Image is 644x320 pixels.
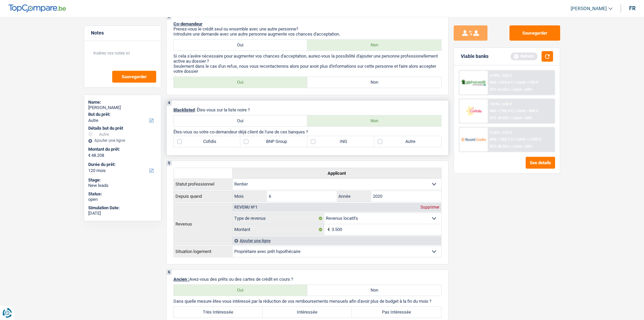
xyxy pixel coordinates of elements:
[516,109,538,113] span: Limit: >800 €
[173,107,195,112] span: Blacklisted
[490,80,513,85] span: NAI: 1 074,6 €
[173,299,442,304] p: Dans quelle mesure êtes-vous intéressé par la réduction de vos remboursements mensuels afin d'avo...
[510,144,512,149] span: /
[173,203,232,245] th: Revenus
[352,307,441,318] label: Pas Intéressée
[233,205,259,209] div: Revenu nº1
[174,285,308,296] label: Oui
[232,168,441,178] th: Applicant
[88,138,157,143] div: Ajouter une ligne
[307,136,374,147] label: ING
[88,211,157,216] div: [DATE]
[490,102,512,106] div: 10.9% | 648 €
[240,136,307,147] label: BNP Group
[173,54,442,64] p: Si cela s'avère nécessaire pour augmenter vos chances d'acceptation, auriez-vous la possibilité d...
[167,101,172,106] div: 4
[88,147,156,152] label: Montant du prêt:
[514,137,515,142] span: /
[112,71,156,83] button: Sauvegarder
[307,77,441,88] label: Non
[571,6,607,12] span: [PERSON_NAME]
[173,21,202,26] span: Co-demandeur
[490,109,513,113] span: NAI: 1 752,5 €
[88,191,157,197] div: Status:
[514,109,515,113] span: /
[461,133,486,146] img: Record Credits
[461,105,486,117] img: Cofidis
[565,3,613,14] a: [PERSON_NAME]
[526,157,555,169] button: See details
[490,130,512,135] div: 9.45% | 612 €
[419,205,441,209] div: Supprimer
[513,87,532,92] span: Limit: <60%
[490,73,512,78] div: 9.99% | 625 €
[510,87,512,92] span: /
[516,80,538,85] span: Limit: >750 €
[510,116,512,120] span: /
[461,79,486,87] img: AlphaCredit
[307,40,441,50] label: Non
[233,191,267,202] label: Mois
[88,183,157,188] div: New leads
[371,191,441,202] input: AAAA
[629,5,636,12] div: fr
[513,144,532,149] span: Limit: <65%
[174,307,263,318] label: Très Intéressée
[173,107,442,112] p: : Êtes-vous sur la liste noire ?
[173,191,232,202] th: Depuis quand
[510,52,538,60] div: Refresh
[337,191,371,202] label: Année
[267,191,337,202] input: MM
[233,224,324,235] label: Montant
[167,161,172,166] div: 5
[174,40,308,50] label: Oui
[173,246,232,257] th: Situation logement
[490,87,509,92] span: DTI: 61.62%
[233,213,324,224] label: Type de revenus
[173,178,232,190] th: Statut professionnel
[173,26,442,31] p: Prenez-vous le crédit seul ou ensemble avec une autre personne?
[513,116,532,120] span: Limit: <60%
[174,77,308,88] label: Oui
[91,30,154,36] h5: Notes
[88,162,156,167] label: Durée du prêt:
[514,80,515,85] span: /
[307,115,441,126] label: Non
[516,137,541,142] span: Limit: >1.033 €
[174,115,308,126] label: Oui
[122,74,147,79] span: Sauvegarder
[490,144,509,149] span: DTI: 48.92%
[88,205,157,211] div: Simulation Date:
[173,64,442,74] p: Seulement dans le cas d'un refus, nous vous recontacterons alors pour avoir plus d'informations s...
[88,197,157,202] div: open
[88,100,157,105] div: Name:
[461,54,488,59] div: Viable banks
[88,153,91,158] span: €
[324,224,332,235] span: €
[173,129,442,134] p: Êtes-vous ou votre co-demandeur déjà client de l'une de ces banques ?
[263,307,352,318] label: Intéressée
[374,136,441,147] label: Autre
[8,4,66,13] img: TopCompare Logo
[307,285,441,296] label: Non
[233,236,441,245] div: Ajouter une ligne
[173,277,189,282] span: Ancien :
[490,116,509,120] span: DTI: 49.93%
[88,112,156,117] label: But du prêt:
[173,31,442,37] p: Introduire une demande avec une autre personne augmente vos chances d'acceptation.
[174,136,241,147] label: Cofidis
[88,126,157,131] div: Détails but du prêt
[167,270,172,275] div: 6
[490,137,513,142] span: NAI: 1 262,7 €
[88,177,157,183] div: Stage:
[88,105,157,110] div: [PERSON_NAME]
[509,25,560,41] button: Sauvegarder
[173,277,442,282] p: Avez-vous des prêts ou des cartes de crédit en cours ?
